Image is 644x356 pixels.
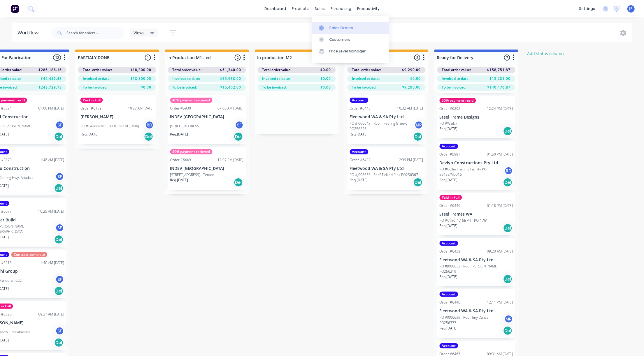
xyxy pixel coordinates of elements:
div: Paid in FullOrder #618910:27 AM [DATE][PERSON_NAME]PO #Granny flat [GEOGRAPHIC_DATA]RDReq.[DATE]Del [78,95,156,144]
div: Account [440,292,458,297]
div: AccountOrder #644810:32 AM [DATE]Fleetwood WA & SA Pty LtdPO #J006643 - Roof - Feeling Groovy PO2... [348,95,426,144]
p: Devlyn Constructions Pty Ltd [440,161,513,165]
div: Customers [329,37,350,42]
p: PO #J006632 - Roof [PERSON_NAME] PO256219 [440,264,513,274]
span: Invoiced to date: [262,76,290,81]
span: $18,300.00 [131,67,152,73]
span: $0.00 [321,85,331,90]
p: Fleetwood WA & SA Pty Ltd [440,258,513,262]
div: Del [234,132,243,141]
div: Del [503,326,513,335]
div: Order #6439 [440,249,461,254]
div: 50% payment rec'd [440,98,476,103]
div: 09:20 AM [DATE] [487,249,513,254]
div: SF [55,327,64,335]
p: PO #C150, 1.15BMT - PO-1761 [440,218,488,223]
div: Del [54,235,64,244]
div: Del [413,132,423,141]
p: Req. [DATE] [440,126,458,131]
p: Req. [DATE] [440,274,458,279]
p: INDEV [GEOGRAPHIC_DATA] [170,166,244,171]
div: Account [350,149,368,154]
a: Sales Orders [312,22,389,34]
div: 10:25 AM [DATE] [38,209,64,214]
div: AccountOrder #599701:50 PM [DATE]Devlyn Constructions Pty LtdPO #Collie Training Facility PO 5545... [437,141,515,190]
span: $9,290.00 [402,85,421,90]
div: 40% payment recievedOrder #644912:07 PM [DATE]INDEV [GEOGRAPHIC_DATA][STREET_ADDRESS] - TenantReq... [168,147,246,190]
a: Price Level Manager [312,45,389,57]
span: $9,290.00 [402,67,421,73]
p: Req. [DATE] [440,223,458,228]
p: PO #J006636 - Roof Tickled Pink PO256367 [350,172,418,177]
p: Req. [DATE] [350,177,368,183]
span: $42,456.43 [41,76,62,81]
div: Order #5997 [440,152,461,157]
div: Del [234,178,243,187]
div: Contract complete [11,252,47,257]
div: Del [503,126,513,136]
div: 12:11 PM [DATE] [487,300,513,305]
div: Del [54,184,64,193]
div: sales [312,4,328,13]
span: Views [134,30,145,36]
div: 09:27 AM [DATE] [38,312,64,317]
span: Invoiced to date: [83,76,110,81]
div: Account [440,144,458,149]
div: Paid in Full [440,195,462,200]
div: 40% payment recieved [170,98,213,103]
span: Invoiced to date: [352,76,380,81]
div: Del [413,178,423,187]
span: To be invoiced: [83,85,107,90]
div: Order #6292 [440,106,461,111]
div: SF [235,121,244,129]
p: [PERSON_NAME] [80,114,154,119]
div: Account [440,343,458,348]
span: $0.00 [410,76,421,81]
div: Del [503,274,513,284]
div: 40% payment recievedOrder #593007:06 AM [DATE]INDEV [GEOGRAPHIC_DATA][STREET_ADDRESS]SFReq.[DATE]Del [168,95,246,144]
div: Order #5930 [170,106,191,111]
span: $18,300.00 [131,76,152,81]
div: SF [55,275,64,284]
a: Customers [312,34,389,45]
span: Total order value: [173,67,202,73]
div: 10:32 AM [DATE] [397,106,423,111]
span: To be invoiced: [442,85,466,90]
span: $15,402.00 [220,85,241,90]
div: 40% payment recieved [170,149,213,154]
div: Order #6452 [350,157,371,163]
a: dashboard [262,4,289,13]
p: [STREET_ADDRESS] [170,124,201,129]
div: settings [576,4,598,13]
div: Order #6448 [350,106,371,111]
div: Paid in FullOrder #644601:18 PM [DATE]Steel Frames WAPO #C150, 1.15BMT - PO-1761Req.[DATE]Del [437,193,515,235]
div: SF [55,223,64,232]
div: Sales Orders [329,25,353,31]
span: $0.00 [321,76,331,81]
div: Workflow [17,29,41,36]
span: $243,729.73 [38,85,62,90]
div: Account [350,98,368,103]
p: INDEV [GEOGRAPHIC_DATA] [170,114,244,119]
span: $140,470.87 [487,85,511,90]
span: To be invoiced: [173,85,197,90]
div: Del [54,286,64,296]
span: JR [629,6,633,11]
span: To be invoiced: [352,85,377,90]
span: $51,340.00 [220,67,241,73]
div: purchasing [328,4,354,13]
div: Order #6189 [80,106,101,111]
p: Steel Frame Designs [440,115,513,120]
input: Search for orders... [66,27,124,39]
div: Del [503,178,513,187]
span: $35,938.00 [220,76,241,81]
span: Invoiced to date: [442,76,470,81]
span: To be invoiced: [262,85,287,90]
div: RD [145,121,154,129]
p: Fleetwood WA & SA Pty Ltd [350,114,423,119]
div: Del [54,132,64,141]
p: Req. [DATE] [170,177,188,183]
div: Price Level Manager [329,49,366,54]
div: Del [54,338,64,347]
div: products [289,4,312,13]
